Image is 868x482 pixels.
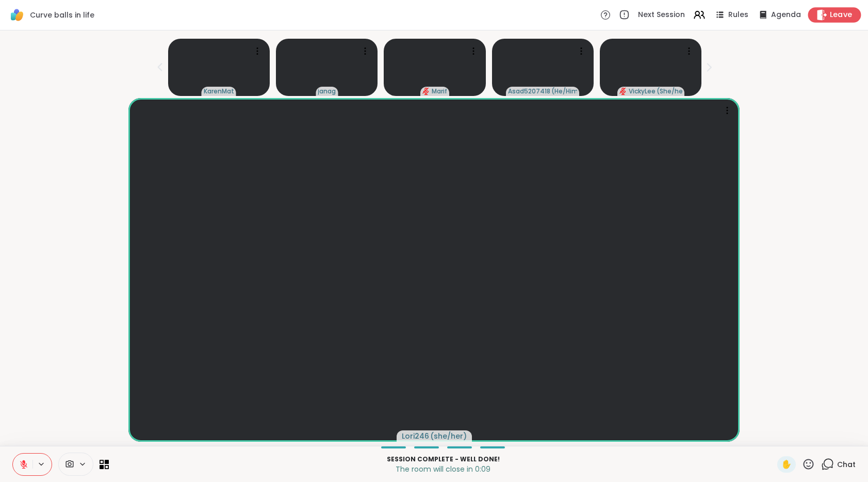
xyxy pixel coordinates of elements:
span: Lori246 [402,431,429,441]
span: Asad5207418 [508,87,550,95]
span: ✋ [781,458,792,471]
span: Chat [837,459,856,470]
span: audio-muted [619,88,627,95]
span: ( She/her ) [657,87,682,95]
span: KarenMat [204,87,234,95]
span: audio-muted [422,88,430,95]
p: The room will close in 0:09 [115,464,771,474]
span: Curve balls in life [30,10,94,20]
img: ShareWell Logomark [8,6,26,24]
span: Marif [432,87,447,95]
span: ( she/her ) [430,431,467,441]
span: janag [318,87,336,95]
span: VickyLee [629,87,656,95]
span: ( He/Him ) [551,87,577,95]
p: Session Complete - well done! [115,455,771,464]
span: Rules [728,10,748,20]
span: Next Session [638,10,685,20]
span: Leave [830,10,853,21]
span: Agenda [771,10,801,20]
